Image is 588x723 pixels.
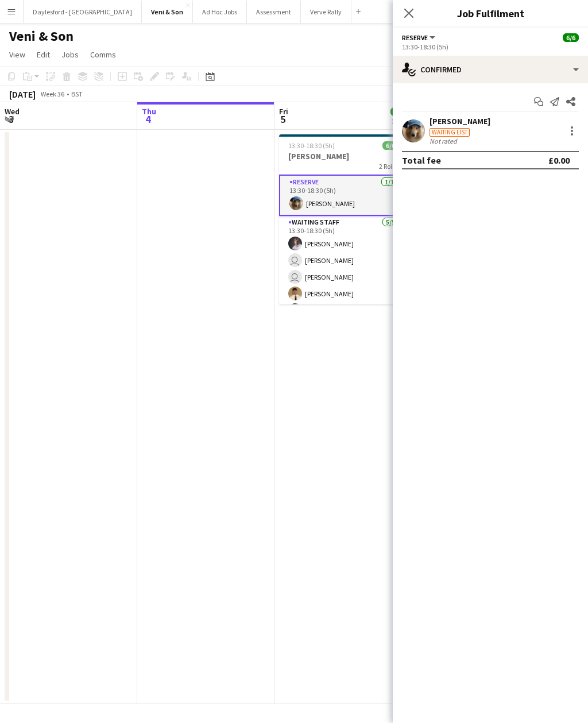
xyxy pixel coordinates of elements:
div: Not rated [430,137,459,145]
a: Comms [86,47,121,62]
span: Week 36 [38,90,67,98]
h3: Job Fulfilment [393,6,588,21]
button: Daylesford - [GEOGRAPHIC_DATA] [24,1,142,23]
div: [PERSON_NAME] [430,116,490,126]
span: 2 Roles [379,162,399,171]
div: BST [71,90,83,98]
div: Confirmed [393,56,588,83]
button: Assessment [247,1,301,23]
span: Comms [90,49,116,60]
button: Verve Rally [301,1,351,23]
app-card-role: Waiting Staff5/513:30-18:30 (5h)[PERSON_NAME] [PERSON_NAME] [PERSON_NAME][PERSON_NAME] [279,216,408,322]
span: Jobs [61,49,79,60]
a: Edit [32,47,55,62]
span: 5 [277,113,288,126]
span: 6/6 [390,107,407,116]
span: 4 [140,113,156,126]
span: 6/6 [563,33,579,42]
span: 13:30-18:30 (5h) [288,141,335,150]
div: [DATE] [9,88,36,100]
h3: [PERSON_NAME] [279,151,408,161]
app-job-card: 13:30-18:30 (5h)6/6[PERSON_NAME]2 RolesReserve1/113:30-18:30 (5h)[PERSON_NAME]Waiting Staff5/513:... [279,134,408,304]
span: Edit [37,49,50,60]
button: Veni & Son [142,1,193,23]
span: Thu [142,106,156,117]
div: £0.00 [548,154,570,166]
div: 13:30-18:30 (5h) [402,42,579,51]
div: Total fee [402,154,441,166]
span: View [9,49,25,60]
span: Reserve [402,33,428,42]
div: 1 Job [391,117,406,126]
button: Ad Hoc Jobs [193,1,247,23]
span: 6/6 [382,141,399,150]
a: Jobs [57,47,83,62]
button: Reserve [402,33,437,42]
span: 3 [3,113,20,126]
div: Waiting list [430,128,470,137]
span: Fri [279,106,288,117]
h1: Veni & Son [9,28,73,45]
span: Wed [5,106,20,117]
a: View [5,47,30,62]
app-card-role: Reserve1/113:30-18:30 (5h)[PERSON_NAME] [279,175,408,216]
